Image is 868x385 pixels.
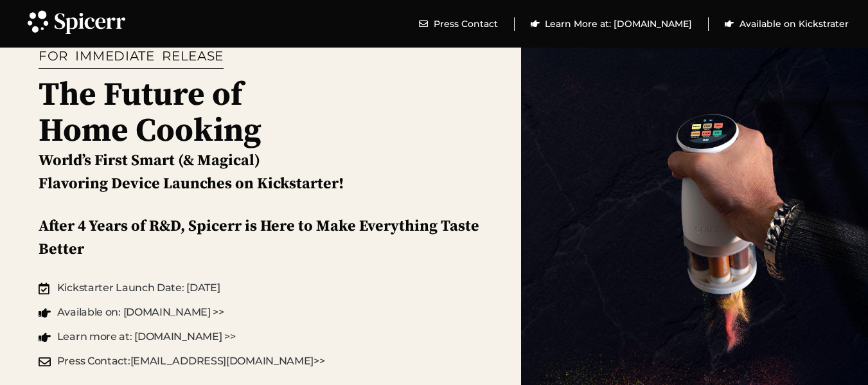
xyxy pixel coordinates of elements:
h2: After 4 Years of R&D, Spicerr is Here to Make Everything Taste Better [39,215,483,261]
span: Press Contact: [EMAIL_ADDRESS][DOMAIN_NAME] >> [54,354,325,369]
a: Available on Kickstrater [725,17,849,31]
span: Learn More at: [DOMAIN_NAME] [542,17,692,31]
span: Kickstarter Launch Date: [DATE] [54,280,220,296]
a: Learn More at: [DOMAIN_NAME] [531,17,693,31]
span: Available on: [DOMAIN_NAME] >> [54,305,224,320]
span: Available on Kickstrater [736,17,849,31]
a: Learn more at: [DOMAIN_NAME] >> [39,329,325,345]
span: Press Contact [430,17,498,31]
a: Available on: [DOMAIN_NAME] >> [39,305,325,320]
a: Press Contact [419,17,498,31]
h1: FOR IMMEDIATE RELEASE [39,49,224,62]
h2: World’s First Smart (& Magical) Flavoring Device Launches on Kickstarter! [39,149,344,195]
a: Press Contact:[EMAIL_ADDRESS][DOMAIN_NAME]>> [39,354,325,369]
span: Learn more at: [DOMAIN_NAME] >> [54,329,236,345]
h1: The Future of Home Cooking [39,77,332,149]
